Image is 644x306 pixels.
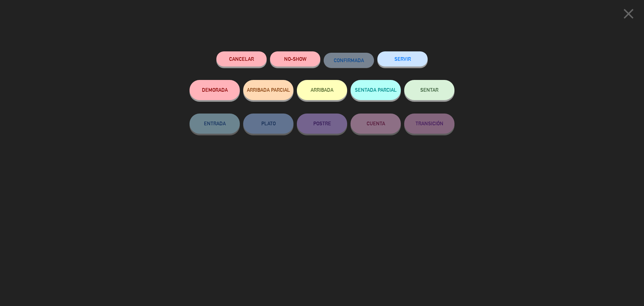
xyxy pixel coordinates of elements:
button: PLATO [243,114,293,134]
span: CONFIRMADA [334,57,364,63]
button: SENTADA PARCIAL [351,80,401,100]
button: CUENTA [351,114,401,134]
button: TRANSICIÓN [404,114,454,134]
button: SERVIR [377,51,428,67]
button: close [618,5,639,25]
button: DEMORADA [190,80,240,100]
button: Cancelar [216,51,267,67]
i: close [620,5,637,22]
button: POSTRE [297,114,347,134]
button: SENTAR [404,80,454,100]
button: ARRIBADA PARCIAL [243,80,293,100]
button: ENTRADA [190,114,240,134]
button: CONFIRMADA [324,53,374,68]
button: ARRIBADA [297,80,347,100]
span: SENTAR [420,87,438,93]
button: NO-SHOW [270,51,320,67]
span: ARRIBADA PARCIAL [247,87,290,93]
